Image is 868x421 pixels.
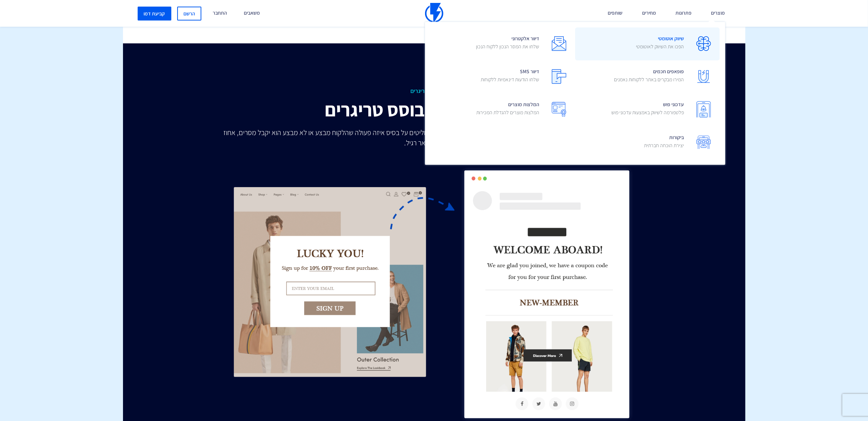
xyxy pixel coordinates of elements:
[138,7,171,21] a: קביעת דמו
[636,43,684,50] p: הפכו את השיווק לאוטומטי
[481,66,540,87] span: דיוור SMS
[477,109,540,116] p: המלצות מוצרים להגדלת המכירות
[476,33,540,54] span: דיוור אלקטרוני
[167,99,701,120] h2: שיווק אוטומטי מבוסס טריגרים
[614,76,684,83] p: המירו מבקרים באתר ללקוחות נאמנים
[431,93,575,126] a: המלצות מוצריםהמלצות מוצרים להגדלת המכירות
[431,27,575,60] a: דיוור אלקטרונישלחו את המסר הנכון ללקוח הנכון
[612,109,684,116] p: פלטפורמה לשיווק באמצעות עדכוני פוש
[614,66,684,87] span: פופאפים חכמים
[177,7,201,21] a: הרשם
[481,76,540,83] p: שלחו הודעות דינאמיות ללקוחות
[220,127,648,148] p: תשלחו את הדואר האלקטרוני הנכון בדיוק בזמן הנכון באמצעות שיווק אוטומטי אתם מחליטים על בסיס איזה פע...
[477,99,540,120] span: המלצות מוצרים
[476,43,540,50] p: שלחו את המסר הנכון ללקוח הנכון
[575,27,720,60] a: שיווק אוטומטיהפכו את השיווק לאוטומטי
[575,60,720,93] a: פופאפים חכמיםהמירו מבקרים באתר ללקוחות נאמנים
[644,132,684,153] span: ביקורות
[644,142,684,149] p: יצירת הוכחה חברתית
[575,93,720,126] a: עדכוני פושפלטפורמה לשיווק באמצעות עדכוני פוש
[431,60,575,93] a: דיוור SMSשלחו הודעות דינאמיות ללקוחות
[167,87,701,96] span: מגוון רחב של טריגרים
[636,33,684,54] span: שיווק אוטומטי
[575,126,720,159] a: ביקורותיצירת הוכחה חברתית
[612,99,684,120] span: עדכוני פוש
